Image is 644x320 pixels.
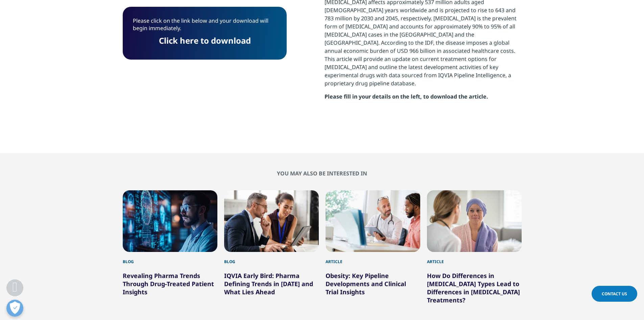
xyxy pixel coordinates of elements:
[224,252,319,265] div: Blog
[224,272,313,296] a: IQVIA Early Bird: Pharma Defining Trends in [DATE] and What Lies Ahead
[159,35,251,46] a: Click here to download
[224,190,319,304] div: 2 / 6
[123,252,217,265] div: Blog
[133,17,277,37] p: Please click on the link below and your download will begin immediately.
[427,190,522,304] div: 4 / 6
[123,190,217,304] div: 1 / 6
[123,272,214,296] a: Revealing Pharma Trends Through Drug-Treated Patient Insights
[602,291,627,297] span: Contact Us
[6,300,23,317] button: 개방형 기본 설정
[427,272,520,304] a: How Do Differences in [MEDICAL_DATA] Types Lead to Differences in [MEDICAL_DATA] Treatments?
[326,272,406,296] a: Obesity: Key Pipeline Developments and Clinical Trial Insights
[326,252,420,265] div: Article
[592,286,637,302] a: Contact Us
[326,190,420,304] div: 3 / 6
[325,93,488,100] strong: Please fill in your details on the left, to download the article.
[123,170,522,177] h2: You may also be interested in
[427,252,522,265] div: Article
